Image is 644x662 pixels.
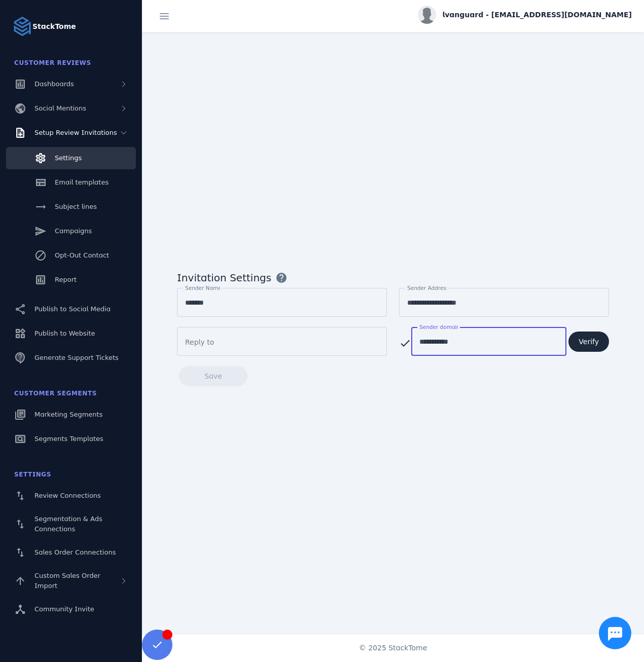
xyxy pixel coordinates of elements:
span: Publish to Website [34,329,95,337]
a: Sales Order Connections [6,541,136,564]
span: Social Mentions [34,104,86,112]
span: Segmentation & Ads Connections [34,515,102,533]
button: lvanguard - [EMAIL_ADDRESS][DOMAIN_NAME] [418,6,632,24]
mat-label: Reply to [185,338,214,346]
button: Verify [568,332,609,352]
span: Settings [55,154,82,162]
span: Email templates [55,178,109,186]
span: Sales Order Connections [34,548,116,556]
mat-label: Sender Name [185,285,222,291]
span: Customer Reviews [14,59,91,66]
span: Review Connections [34,492,101,499]
span: Marketing Segments [34,411,102,418]
span: Subject lines [55,203,97,210]
span: Segments Templates [34,435,103,443]
img: profile.jpg [418,6,436,24]
span: Campaigns [55,227,92,235]
span: Dashboards [34,80,74,88]
a: Publish to Website [6,322,136,345]
span: Community Invite [34,605,94,613]
span: Invitation Settings [177,270,271,285]
a: Publish to Social Media [6,298,136,320]
mat-label: Sender domain [419,324,460,330]
mat-label: Sender Address [407,285,449,291]
span: lvanguard - [EMAIL_ADDRESS][DOMAIN_NAME] [442,10,632,20]
span: Setup Review Invitations [34,129,117,136]
a: Subject lines [6,196,136,218]
span: Custom Sales Order Import [34,572,100,590]
span: Settings [14,471,51,478]
span: Report [55,276,77,283]
a: Report [6,269,136,291]
span: Generate Support Tickets [34,354,119,361]
a: Email templates [6,171,136,194]
a: Review Connections [6,485,136,507]
a: Segments Templates [6,428,136,450]
strong: StackTome [32,21,76,32]
a: Campaigns [6,220,136,242]
span: Opt-Out Contact [55,251,109,259]
span: © 2025 StackTome [359,643,427,653]
span: Verify [579,338,599,345]
a: Marketing Segments [6,403,136,426]
img: Logo image [12,16,32,36]
a: Generate Support Tickets [6,347,136,369]
mat-icon: check [399,337,411,349]
a: Community Invite [6,598,136,620]
span: Publish to Social Media [34,305,111,313]
span: Customer Segments [14,390,97,397]
a: Segmentation & Ads Connections [6,509,136,539]
a: Opt-Out Contact [6,244,136,267]
a: Settings [6,147,136,169]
